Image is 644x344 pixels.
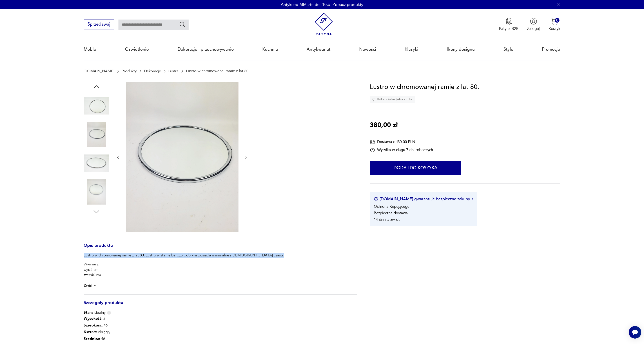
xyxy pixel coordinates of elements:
a: Sprzedawaj [84,23,114,26]
a: Ikona medaluPatyna B2B [499,18,519,31]
p: Antyki od MMarte do -10% [281,2,330,7]
img: Ikona dostawy [370,139,375,145]
button: [DOMAIN_NAME] gwarantuje bezpieczne zakupy [374,196,473,202]
p: Lustro w chromowanej ramie z lat 80. [186,69,250,73]
p: Patyna B2B [499,26,519,31]
p: Koszyk [548,26,560,31]
a: Dekoracje [144,69,161,73]
b: Średnica : [84,336,100,341]
h3: Szczegóły produktu [84,301,357,310]
button: Szukaj [179,21,186,28]
b: Szerokość : [84,323,103,328]
a: Promocje [542,39,560,60]
a: Nowości [359,39,376,60]
img: Zdjęcie produktu Lustro w chromowanej ramie z lat 80. [84,93,109,119]
button: Zaloguj [527,18,540,31]
button: Sprzedawaj [84,20,114,29]
a: Klasyki [405,39,418,60]
img: Zdjęcie produktu Lustro w chromowanej ramie z lat 80. [126,82,238,232]
a: [DOMAIN_NAME] [84,69,114,73]
img: Ikona strzałki w prawo [472,198,473,200]
b: Stan: [84,310,93,315]
img: Ikona diamentu [372,97,376,101]
a: Produkty [122,69,137,73]
b: Wysokość : [84,316,103,321]
button: Patyna B2B [499,18,519,31]
a: Zobacz produkty [333,2,363,7]
p: Wymiary: wys:2 cm szer:46 cm [84,262,284,278]
h1: Lustro w chromowanej ramie z lat 80. [370,82,479,92]
h3: Opis produktu [84,244,357,253]
img: Patyna - sklep z meblami i dekoracjami vintage [312,13,335,35]
div: Unikat - tylko jedna sztuka! [370,96,415,103]
div: Wysyłka w ciągu 7 dni roboczych [370,147,433,153]
span: idealny [84,310,106,315]
a: Style [504,39,513,60]
img: chevron down [93,283,97,288]
a: Oświetlenie [125,39,149,60]
button: Dodaj do koszyka [370,161,461,175]
b: Ksztalt : [84,329,97,335]
li: 14 dni na zwrot [374,217,400,222]
iframe: Smartsupp widget button [629,326,641,339]
button: 0Koszyk [548,18,560,31]
img: Ikona medalu [505,18,512,25]
a: Antykwariat [307,39,330,60]
p: 46 [84,322,159,329]
button: Zwiń [84,283,97,288]
a: Ikony designu [447,39,475,60]
div: 0 [555,18,559,23]
img: Ikona koszyka [551,18,558,25]
a: Dekoracje i przechowywanie [178,39,234,60]
p: 380,00 zł [370,120,398,130]
li: Bezpieczna dostawa [374,210,408,216]
img: Ikonka użytkownika [530,18,537,25]
p: okrągły [84,329,159,335]
a: Kuchnia [262,39,278,60]
p: 46 [84,335,159,342]
img: Zdjęcie produktu Lustro w chromowanej ramie z lat 80. [84,179,109,205]
p: Zaloguj [527,26,540,31]
img: Info icon [107,311,111,315]
img: Zdjęcie produktu Lustro w chromowanej ramie z lat 80. [84,122,109,147]
img: Zdjęcie produktu Lustro w chromowanej ramie z lat 80. [84,150,109,176]
p: 2 [84,315,159,322]
div: Dostawa od 30,00 PLN [370,139,433,145]
li: Ochrona Kupującego [374,204,410,209]
a: Meble [84,39,96,60]
img: Ikona certyfikatu [374,197,378,201]
p: Lustro w chromowanej ramie z lat 80. Lustro w stanie bardzo dobrym posiada minimalne ś[DEMOGRAPHI... [84,253,284,258]
a: Lustra [168,69,178,73]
